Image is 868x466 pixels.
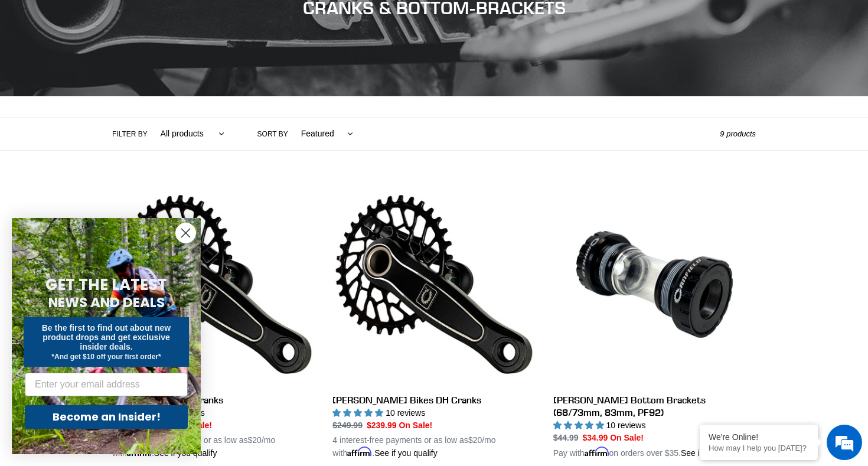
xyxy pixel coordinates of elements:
[25,373,188,396] input: Enter your email address
[48,293,165,312] span: NEWS AND DEALS
[25,405,188,429] button: Become an Insider!
[709,432,809,442] div: We're Online!
[45,274,167,295] span: GET THE LATEST
[112,129,148,139] label: Filter by
[709,444,809,452] p: How may I help you today?
[257,129,288,139] label: Sort by
[51,353,161,361] span: *And get $10 off your first order*
[42,323,171,351] span: Be the first to find out about new product drops and get exclusive insider deals.
[720,129,756,138] span: 9 products
[175,223,196,243] button: Close dialog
